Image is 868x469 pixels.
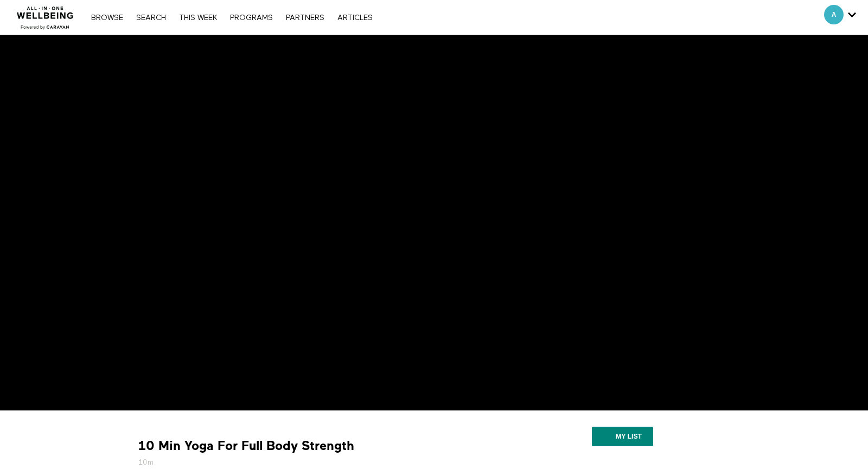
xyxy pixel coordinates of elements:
a: PROGRAMS [225,14,278,22]
strong: 10 Min Yoga For Full Body Strength [138,438,354,454]
a: Browse [86,14,129,22]
button: My list [592,427,653,446]
nav: Primary [86,12,378,23]
a: PARTNERS [280,14,330,22]
a: THIS WEEK [174,14,222,22]
a: Search [131,14,171,22]
h5: 10m [138,457,502,468]
a: ARTICLES [332,14,378,22]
